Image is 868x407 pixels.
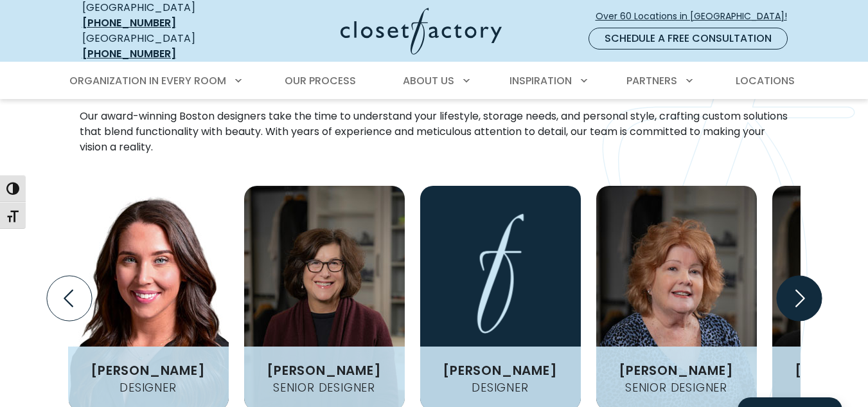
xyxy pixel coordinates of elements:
a: Schedule a Free Consultation [589,28,788,50]
span: Our Process [285,73,356,88]
span: Over 60 Locations in [GEOGRAPHIC_DATA]! [596,10,797,23]
div: [GEOGRAPHIC_DATA] [82,31,240,62]
span: Locations [736,73,795,88]
h4: Designer [114,382,181,393]
h4: Designer [466,382,533,393]
nav: Primary Menu [60,63,808,99]
h3: [PERSON_NAME] [85,364,210,377]
h4: Senior Designer [268,382,380,393]
h4: Senior Designer [620,382,732,393]
img: Closet Factory Logo [341,8,502,55]
h3: [PERSON_NAME] [614,364,738,377]
p: Our award-winning Boston designers take the time to understand your lifestyle, storage needs, and... [80,109,789,155]
button: Next slide [772,271,827,326]
a: [PHONE_NUMBER] [82,46,176,61]
button: Previous slide [42,271,97,326]
h3: [PERSON_NAME] [438,364,562,377]
h3: [PERSON_NAME] [261,364,386,377]
a: [PHONE_NUMBER] [82,15,176,30]
span: Inspiration [509,73,572,88]
span: Partners [626,73,677,88]
a: Over 60 Locations in [GEOGRAPHIC_DATA]! [595,5,798,28]
span: Organization in Every Room [69,73,226,88]
span: About Us [403,73,454,88]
